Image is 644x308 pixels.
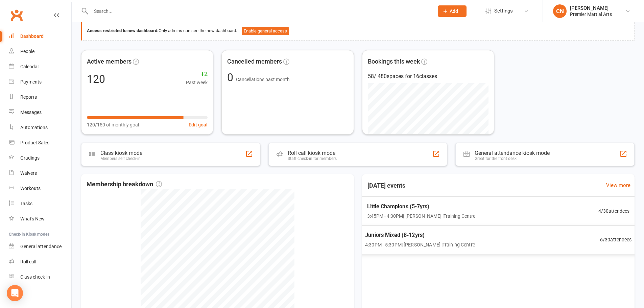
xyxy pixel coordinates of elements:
div: Dashboard [20,33,44,39]
span: Cancelled members [227,57,282,67]
button: Enable general access [242,27,289,35]
div: General attendance kiosk mode [475,150,550,156]
button: Edit goal [189,121,208,128]
a: View more [606,181,630,189]
span: 4:30PM - 5:30PM | [PERSON_NAME] | Training Centre [365,241,475,249]
input: Search... [89,6,429,16]
a: Waivers [9,166,71,181]
a: Automations [9,120,71,135]
div: Tasks [20,201,32,206]
span: Juniors Mixed (8-12yrs) [365,231,475,240]
span: 4 / 30 attendees [598,207,629,215]
span: Add [450,8,458,14]
div: Open Intercom Messenger [7,285,23,301]
div: Class kiosk mode [100,150,142,156]
span: 0 [227,71,236,84]
div: Members self check-in [100,156,142,161]
button: Add [438,5,467,17]
div: Calendar [20,64,39,69]
span: 120/150 of monthly goal [87,121,139,128]
h3: [DATE] events [362,180,411,192]
a: Reports [9,90,71,105]
span: +2 [186,69,208,79]
div: Product Sales [20,140,49,145]
a: Tasks [9,196,71,211]
div: Automations [20,125,48,130]
a: Payments [9,74,71,90]
div: Staff check-in for members [288,156,337,161]
span: Little Champions (5-7yrs) [367,202,475,211]
span: 6 / 30 attendees [600,236,631,244]
div: Roll call [20,259,36,264]
div: Workouts [20,186,41,191]
a: People [9,44,71,59]
div: Roll call kiosk mode [288,150,337,156]
span: Settings [494,3,513,19]
div: [PERSON_NAME] [570,5,612,11]
div: Reports [20,94,37,100]
div: 58 / 480 spaces for 16 classes [368,72,488,81]
div: Waivers [20,170,37,176]
a: Roll call [9,254,71,269]
a: Product Sales [9,135,71,150]
div: Premier Martial Arts [570,11,612,17]
a: What's New [9,211,71,227]
span: Cancellations past month [236,77,290,82]
div: Gradings [20,155,40,161]
a: Clubworx [8,7,25,24]
a: General attendance kiosk mode [9,239,71,254]
div: Payments [20,79,42,85]
a: Messages [9,105,71,120]
div: Class check-in [20,274,50,280]
a: Class kiosk mode [9,269,71,285]
a: Gradings [9,150,71,166]
a: Calendar [9,59,71,74]
span: Past week [186,79,208,86]
a: Workouts [9,181,71,196]
div: 120 [87,74,105,85]
div: Messages [20,110,42,115]
span: 3:45PM - 4:30PM | [PERSON_NAME] | Training Centre [367,212,475,220]
div: Only admins can see the new dashboard. [87,27,629,35]
div: General attendance [20,244,62,249]
strong: Access restricted to new dashboard: [87,28,159,33]
span: Active members [87,57,132,67]
span: Bookings this week [368,57,420,67]
div: People [20,49,34,54]
div: CN [553,4,567,18]
span: Membership breakdown [87,180,162,189]
div: Great for the front desk [475,156,550,161]
a: Dashboard [9,29,71,44]
div: What's New [20,216,45,221]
